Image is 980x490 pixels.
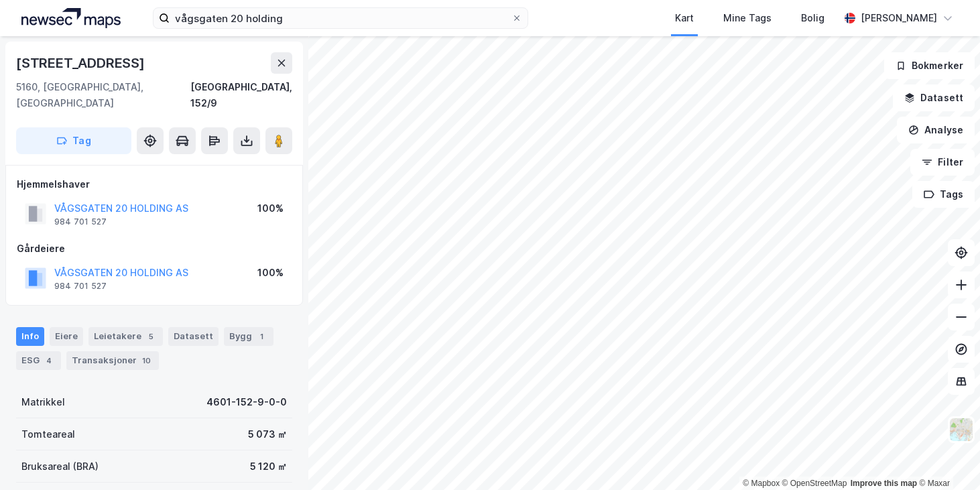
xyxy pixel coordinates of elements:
button: Filter [910,149,975,176]
div: 100% [257,265,284,281]
div: Kart [675,10,694,26]
a: Mapbox [743,479,780,488]
div: Tomteareal [21,426,75,442]
button: Tags [912,181,975,208]
div: 1 [255,330,268,343]
div: 5160, [GEOGRAPHIC_DATA], [GEOGRAPHIC_DATA] [16,79,190,111]
div: 5 073 ㎡ [248,426,287,442]
div: [STREET_ADDRESS] [16,52,147,74]
button: Analyse [897,117,975,143]
div: Bolig [801,10,824,26]
div: Gårdeiere [17,241,292,257]
div: Leietakere [88,327,163,346]
div: Mine Tags [723,10,772,26]
div: Info [16,327,44,346]
div: 10 [139,354,154,367]
div: 984 701 527 [54,217,107,227]
div: Datasett [168,327,219,346]
a: OpenStreetMap [782,479,847,488]
a: Improve this map [851,479,917,488]
div: Eiere [50,327,83,346]
input: Søk på adresse, matrikkel, gårdeiere, leietakere eller personer [170,8,511,28]
div: Bygg [224,327,273,346]
div: [PERSON_NAME] [861,10,937,26]
div: 100% [257,200,284,217]
div: ESG [16,351,61,370]
img: logo.a4113a55bc3d86da70a041830d287a7e.svg [21,8,121,28]
div: 5 120 ㎡ [250,458,287,475]
img: Z [948,417,974,442]
div: [GEOGRAPHIC_DATA], 152/9 [190,79,292,111]
div: 984 701 527 [54,281,107,292]
iframe: Chat Widget [913,426,980,490]
div: 4 [42,354,56,367]
div: Bruksareal (BRA) [21,458,99,475]
div: 5 [144,330,158,343]
div: Hjemmelshaver [17,176,292,192]
button: Datasett [893,84,975,111]
button: Bokmerker [884,52,975,79]
div: Transaksjoner [66,351,159,370]
div: Matrikkel [21,394,65,410]
button: Tag [16,127,131,154]
div: 4601-152-9-0-0 [206,394,287,410]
